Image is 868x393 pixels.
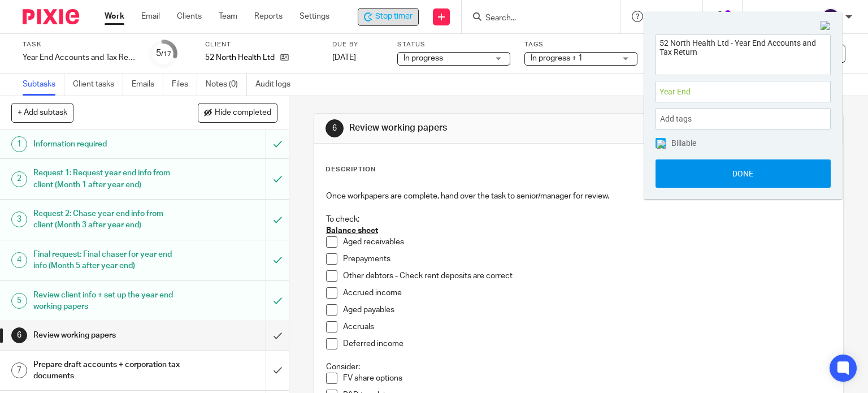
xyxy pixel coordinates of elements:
p: Prepayments [343,253,832,265]
p: Aged receivables [343,236,832,248]
span: Billable [671,139,696,147]
div: 5 [156,47,171,60]
img: Pixie [23,9,79,24]
a: Audit logs [255,74,299,96]
div: 2 [11,171,27,187]
div: 5 [11,293,27,309]
div: 4 [11,252,27,268]
a: Subtasks [23,74,64,96]
span: In progress [403,54,443,62]
span: Hide completed [215,109,271,118]
p: Once workpapers are complete, hand over the task to senior/manager for review. [326,191,832,202]
label: Tags [524,40,637,49]
span: [DATE] [332,54,356,62]
input: Search [484,14,586,24]
span: Year End [659,86,802,98]
a: Work [105,11,124,22]
a: Emails [132,74,163,96]
img: svg%3E [822,8,840,26]
div: 7 [11,362,27,378]
u: Balance sheet [326,227,378,235]
h1: Information required [33,136,181,153]
p: Consider: [326,361,832,373]
label: Client [205,40,318,49]
button: Hide completed [198,103,277,122]
a: Clients [177,11,202,22]
p: FV share options [343,373,832,384]
a: Email [141,11,160,22]
div: 6 [325,119,344,137]
p: Other debtors - Check rent deposits are correct [343,270,832,282]
div: 52 North Health Ltd - Year End Accounts and Tax Return [358,8,419,26]
label: Due by [332,40,383,49]
span: Stop timer [375,11,413,23]
a: Team [219,11,237,22]
a: Notes (0) [206,74,247,96]
p: Accrued income [343,287,832,299]
img: Close [821,21,831,31]
p: Accruals [343,321,832,332]
button: + Add subtask [11,103,73,122]
a: Client tasks [73,74,123,96]
h1: Review client info + set up the year end working papers [33,287,181,316]
label: Task [23,40,136,49]
span: Add tags [660,110,697,128]
textarea: 52 North Health Ltd - Year End Accounts and Tax Return [656,35,830,72]
p: Aged payables [343,304,832,316]
div: 3 [11,211,27,227]
a: Settings [300,11,329,22]
div: Year End Accounts and Tax Return [23,52,136,63]
h1: Prepare draft accounts + corporation tax documents [33,356,181,385]
p: Deferred income [343,338,832,349]
img: checked.png [657,140,666,149]
h1: Review working papers [33,327,181,344]
h1: Final request: Final chaser for year end info (Month 5 after year end) [33,246,181,275]
div: 1 [11,136,27,152]
p: Description [325,165,376,174]
p: [PERSON_NAME] [754,11,816,22]
p: To check: [326,214,832,225]
a: Reports [254,11,283,22]
small: /17 [161,51,171,57]
span: In progress + 1 [531,54,583,62]
h1: Review working papers [349,122,602,134]
label: Status [397,40,510,49]
a: Files [172,74,197,96]
h1: Request 1: Request year end info from client (Month 1 after year end) [33,165,181,193]
h1: Request 2: Chase year end info from client (Month 3 after year end) [33,205,181,234]
button: Done [656,159,831,188]
div: Project: Year End [656,81,831,102]
p: 52 North Health Ltd [205,52,275,63]
div: 6 [11,327,27,343]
